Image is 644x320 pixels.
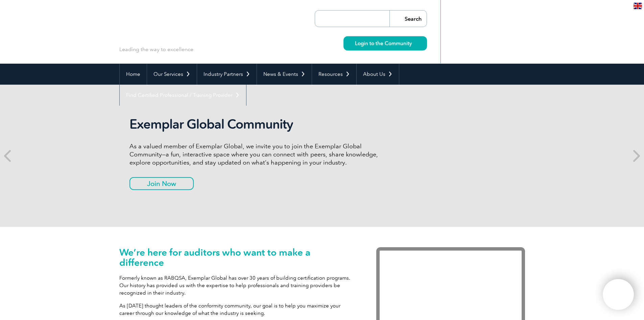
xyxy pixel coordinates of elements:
[389,10,427,27] input: Search
[257,64,312,85] a: News & Events
[147,64,197,85] a: Our Services
[610,286,627,303] img: svg+xml;nitro-empty-id=MTgxNToxMTY=-1;base64,PHN2ZyB2aWV3Qm94PSIwIDAgNDAwIDQwMCIgd2lkdGg9IjQwMCIg...
[129,116,383,132] h2: Exemplar Global Community
[120,85,246,106] a: Find Certified Professional / Training Provider
[197,64,257,85] a: Industry Partners
[343,36,427,50] a: Login to the Community
[119,274,356,297] p: Formerly known as RABQSA, Exemplar Global has over 30 years of building certification programs. O...
[634,3,642,9] img: en
[412,41,415,45] img: svg+xml;nitro-empty-id=MzcwOjIyMw==-1;base64,PHN2ZyB2aWV3Qm94PSIwIDAgMTEgMTEiIHdpZHRoPSIxMSIgaGVp...
[119,302,356,317] p: As [DATE] thought leaders of the conformity community, our goal is to help you maximize your care...
[120,64,147,85] a: Home
[119,247,356,268] h1: We’re here for auditors who want to make a difference
[357,64,399,85] a: About Us
[129,142,383,167] p: As a valued member of Exemplar Global, we invite you to join the Exemplar Global Community—a fun,...
[129,177,194,190] a: Join Now
[119,46,193,53] p: Leading the way to excellence
[312,64,356,85] a: Resources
